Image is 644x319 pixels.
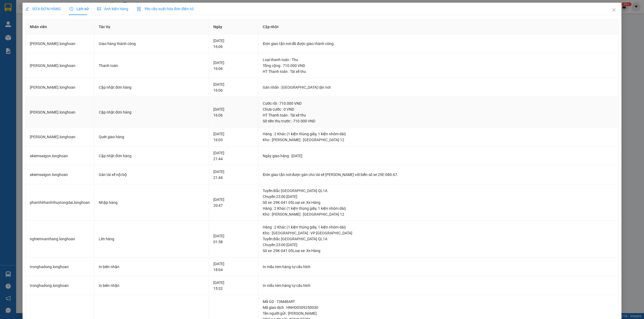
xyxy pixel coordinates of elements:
[25,97,94,128] td: [PERSON_NAME].longhoan
[99,63,204,69] div: Thanh toán
[213,169,254,181] div: [DATE] 21:44
[263,112,614,118] div: HT Thanh toán : Tài xế thu
[263,63,614,69] div: Tổng cộng : 710.000 VND
[97,7,101,11] span: picture
[25,53,94,78] td: [PERSON_NAME].longhoan
[213,106,254,118] div: [DATE] 16:06
[25,221,94,257] td: nghiemvanthang.longhoan
[612,8,616,12] span: close
[263,118,614,124] div: Số tiền thu trước : 710.000 VND
[99,134,204,140] div: Quét giao hàng
[99,153,204,159] div: Cập nhật đơn hàng
[213,197,254,208] div: [DATE] 20:47
[94,20,209,34] th: Tác Vụ
[263,211,614,217] div: Kho : [PERSON_NAME] : [GEOGRAPHIC_DATA] 12
[263,137,614,143] div: Kho : [PERSON_NAME] : [GEOGRAPHIC_DATA] 12
[25,276,94,295] td: tronghadong.longhoan
[263,236,614,254] div: Tuyến : Bắc [GEOGRAPHIC_DATA] QL1A Chuyến: 23:00 [DATE] Số xe: 29K-041.05 Loại xe: Xe Hàng
[213,280,254,291] div: [DATE] 15:32
[99,41,204,47] div: Giao hàng thành công
[25,165,94,184] td: akiemsaigon.longhoan
[99,109,204,115] div: Cập nhật đơn hàng
[606,3,621,18] button: Close
[263,230,614,236] div: Kho : [GEOGRAPHIC_DATA] : VP [GEOGRAPHIC_DATA]
[263,69,614,74] div: HT Thanh toán : Tài xế thu
[25,184,94,221] td: phanthithanhthuytongdai.longhoan
[263,310,614,316] div: Tên người gửi : [PERSON_NAME]
[263,172,614,178] div: Đơn giao tận nơi được gán cho tài xế [PERSON_NAME] với biển số xe 29E-080.67.
[99,283,204,288] div: In biên nhận
[263,299,614,305] div: Mã GD : 73M48ART
[209,20,259,34] th: Ngày
[99,264,204,270] div: In biên nhận
[213,38,254,50] div: [DATE] 16:06
[213,81,254,93] div: [DATE] 16:06
[25,7,29,11] span: edit
[25,7,61,11] span: SỬA ĐƠN HÀNG
[263,188,614,205] div: Tuyến : Bắc [GEOGRAPHIC_DATA] QL1A Chuyến: 23:00 [DATE] Số xe: 29K-041.05 Loại xe: Xe Hàng
[263,283,614,288] div: In mẫu tem hàng tự cấu hình
[263,41,614,47] div: Đơn giao tận nơi đã được giao thành công.
[25,257,94,276] td: tronghadong.longhoan
[263,100,614,106] div: Cước rồi : 710.000 VND
[25,78,94,97] td: [PERSON_NAME].longhoan
[137,7,141,11] img: icon
[213,131,254,143] div: [DATE] 16:03
[137,7,193,11] span: Yêu cầu xuất hóa đơn điện tử
[99,172,204,178] div: Gán tài xế nội bộ
[99,236,204,242] div: Lên hàng
[263,153,614,159] div: Ngày giao hàng : [DATE]
[263,84,614,90] div: Gán nhãn : [GEOGRAPHIC_DATA] tận nơi
[263,205,614,211] div: Hàng : 2 Khác (1 kiện thùng giấy, 1 kiện nhôm dài)
[99,84,204,90] div: Cập nhật đơn hàng
[25,147,94,166] td: akiemsaigon.longhoan
[99,200,204,205] div: Nhập hàng
[25,34,94,53] td: [PERSON_NAME].longhoan
[263,224,614,230] div: Hàng : 2 Khác (1 kiện thùng giấy, 1 kiện nhôm dài)
[69,7,73,11] span: clock-circle
[213,261,254,273] div: [DATE] 18:04
[213,233,254,245] div: [DATE] 01:58
[258,20,619,34] th: Cập nhật
[213,150,254,162] div: [DATE] 21:44
[97,7,128,11] span: Ảnh kiện hàng
[263,305,614,310] div: Mã giao dịch : HNHD0309250030
[263,264,614,270] div: In mẫu tem hàng tự cấu hình
[213,60,254,72] div: [DATE] 16:06
[69,7,89,11] span: Lịch sử
[25,20,94,34] th: Nhân viên
[263,106,614,112] div: Chưa cước : 0 VND
[263,57,614,63] div: Loại thanh toán : Thu
[263,131,614,137] div: Hàng : 2 Khác (1 kiện thùng giấy, 1 kiện nhôm dài)
[25,127,94,147] td: [PERSON_NAME].longhoan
